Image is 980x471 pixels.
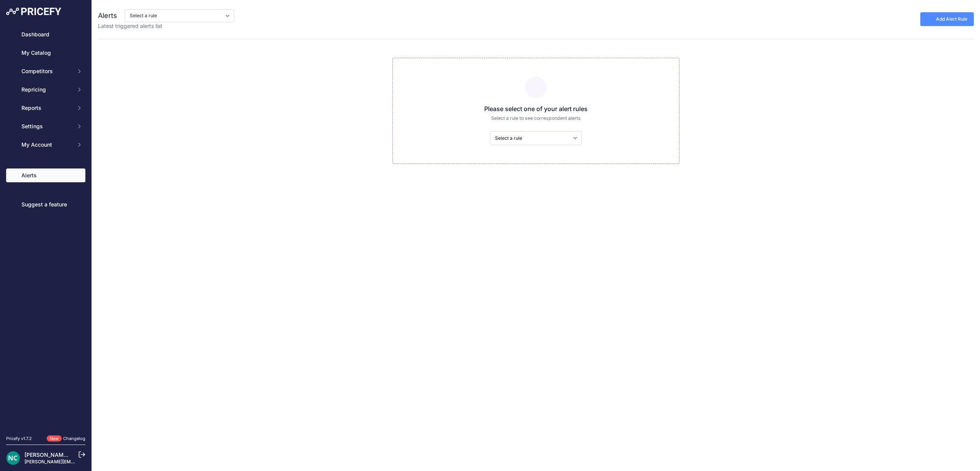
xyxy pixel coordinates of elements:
span: Competitors [21,67,72,75]
span: Reports [21,104,72,112]
span: Repricing [21,86,72,93]
a: Suggest a feature [6,198,85,211]
span: New [47,435,62,442]
img: Pricefy Logo [6,8,61,15]
p: Latest triggered alerts list [98,22,234,30]
a: [PERSON_NAME] NC [24,451,78,458]
a: My Catalog [6,46,85,60]
div: Pricefy v1.7.2 [6,435,32,442]
p: Select a rule to see correspondent alerts [399,115,673,122]
button: Settings [6,119,85,133]
h3: Please select one of your alert rules [399,104,673,113]
span: Alerts [98,11,117,20]
button: Reports [6,101,85,115]
span: Settings [21,123,72,130]
a: Changelog [63,436,85,441]
nav: Sidebar [6,28,85,426]
a: [PERSON_NAME][EMAIL_ADDRESS][DOMAIN_NAME][PERSON_NAME] [24,459,180,464]
button: My Account [6,138,85,152]
a: Add Alert Rule [920,12,974,26]
button: Competitors [6,64,85,78]
a: Dashboard [6,28,85,41]
button: Repricing [6,83,85,96]
span: My Account [21,141,72,149]
a: Alerts [6,168,85,182]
